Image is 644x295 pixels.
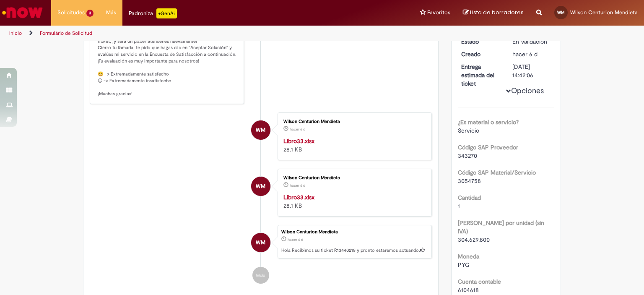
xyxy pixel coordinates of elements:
[557,10,565,15] span: WM
[458,236,490,243] span: 304.629.800
[129,8,177,18] div: Padroniza
[288,237,303,242] time: 22/08/2025 14:42:03
[458,261,469,269] span: PYG
[98,12,237,97] p: ¡Buenos días! Siga el número de pedido. Espere hasta el final del día para que se libere el OC. 4...
[458,278,501,285] b: Cuenta contable
[251,177,270,196] div: Wilson Centurion Mendieta
[283,119,423,124] div: Wilson Centurion Mendieta
[458,286,479,294] span: 6104618
[251,233,270,252] div: Wilson Centurion Mendieta
[458,219,544,235] b: [PERSON_NAME] por unidad (sin IVA)
[9,30,22,37] a: Inicio
[455,50,506,58] dt: Creado
[256,232,265,253] span: WM
[458,152,477,159] span: 343270
[458,169,536,176] b: Código SAP Material/Servicio
[512,50,538,58] span: hacer 6 d
[106,8,116,17] span: Más
[90,225,432,258] li: Wilson Centurion Mendieta
[427,8,450,17] span: Favoritos
[281,247,427,254] p: Hola Recibimos su ticket R13440218 y pronto estaremos actuando.
[570,9,638,16] span: Wilson Centurion Mendieta
[281,230,427,235] div: Wilson Centurion Mendieta
[283,193,423,210] div: 28.1 KB
[288,237,303,242] span: hacer 6 d
[458,127,479,134] span: Servicio
[470,8,524,16] span: Lista de borradores
[290,183,305,188] span: hacer 6 d
[251,120,270,140] div: Wilson Centurion Mendieta
[256,120,265,140] span: WM
[256,176,265,196] span: WM
[512,50,538,58] time: 22/08/2025 14:42:03
[463,9,524,17] a: Lista de borradores
[283,137,423,154] div: 28.1 KB
[283,193,314,201] a: Libro33.xlsx
[57,8,85,17] span: Solicitudes
[512,37,551,46] div: En Validación
[455,63,506,88] dt: Entrega estimada del ticket
[455,37,506,46] dt: Estado
[458,253,479,260] b: Moneda
[40,30,92,37] a: Formulário de Solicitud
[290,127,305,132] span: hacer 6 d
[6,26,423,41] ul: Rutas de acceso a la página
[156,8,177,18] p: +GenAi
[86,10,93,17] span: 3
[1,4,44,21] img: ServiceNow
[283,137,314,145] a: Libro33.xlsx
[458,118,519,126] b: ¿Es material o servicio?
[290,183,305,188] time: 22/08/2025 14:41:55
[512,63,551,79] div: [DATE] 14:42:06
[512,50,551,58] div: 22/08/2025 14:42:03
[290,127,305,132] time: 22/08/2025 14:41:59
[458,144,518,151] b: Código SAP Proveedor
[283,175,423,180] div: Wilson Centurion Mendieta
[458,177,481,185] span: 3054758
[458,202,460,210] span: 1
[458,194,481,201] b: Cantidad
